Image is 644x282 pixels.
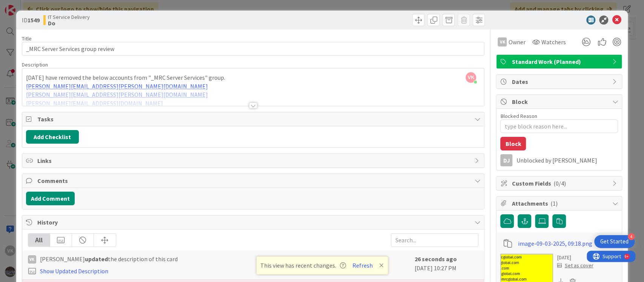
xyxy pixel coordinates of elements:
[37,176,471,185] span: Comments
[516,157,618,164] div: Unblocked by [PERSON_NAME]
[28,255,36,263] div: VK
[38,3,42,9] div: 9+
[508,37,525,46] span: Owner
[391,233,478,247] input: Search...
[37,156,471,165] span: Links
[28,234,50,246] div: All
[550,200,557,207] span: ( 1 )
[37,115,471,124] span: Tasks
[22,42,485,56] input: type card name here...
[37,218,471,227] span: History
[26,130,79,144] button: Add Checklist
[600,238,629,245] div: Get Started
[85,255,108,263] b: updated
[518,239,592,248] a: image-09-03-2025, 09:18.png
[512,179,608,188] span: Custom Fields
[40,267,108,275] a: Show Updated Description
[594,235,635,248] div: Open Get Started checklist, remaining modules: 4
[22,61,48,68] span: Description
[512,77,608,86] span: Dates
[414,255,456,263] b: 26 seconds ago
[22,15,40,25] span: ID
[498,37,507,46] div: VK
[500,137,526,150] button: Block
[48,20,90,26] b: Do
[500,154,512,166] div: DJ
[40,254,178,263] span: [PERSON_NAME] the description of this card
[541,37,566,46] span: Watchers
[500,113,537,119] label: Blocked Reason
[466,72,476,83] span: VK
[260,261,346,270] span: This view has recent changes.
[557,262,593,270] div: Set as cover
[414,254,478,276] div: [DATE] 10:27 PM
[557,254,593,262] div: [DATE]
[26,82,208,90] a: [PERSON_NAME][EMAIL_ADDRESS][PERSON_NAME][DOMAIN_NAME]
[22,35,32,42] label: Title
[512,199,608,208] span: Attachments
[350,260,375,270] button: Refresh
[512,57,608,66] span: Standard Work (Planned)
[16,1,34,10] span: Support
[48,14,90,20] span: IT Service Delivery
[28,16,40,24] b: 1549
[628,233,635,240] div: 4
[512,97,608,106] span: Block
[553,180,566,187] span: ( 0/4 )
[26,73,481,82] p: [DATE] have removed the below accounts from "_MRC Server Services" group.
[26,192,75,205] button: Add Comment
